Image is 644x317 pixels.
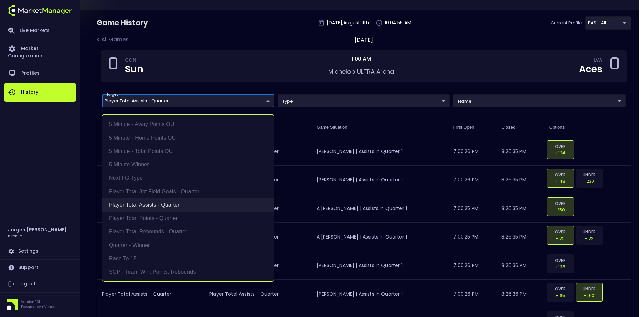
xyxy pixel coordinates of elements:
li: Player Total Points - Quarter [102,212,274,225]
li: 5 Minute - Total Points OU [102,145,274,158]
li: Player Total 3pt Field Goals - Quarter [102,185,274,198]
li: Race to 15 [102,252,274,265]
li: 5 Minute - Home Points OU [102,131,274,145]
li: 5 Minute - Away Points OU [102,118,274,131]
li: Next FG Type [102,171,274,185]
li: Player Total Assists - Quarter [102,198,274,212]
li: Player Total Rebounds - Quarter [102,225,274,239]
li: Quarter - Winner [102,239,274,252]
li: 5 Minute Winner [102,158,274,171]
li: SGP - Team Win, Points, Rebounds [102,265,274,279]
